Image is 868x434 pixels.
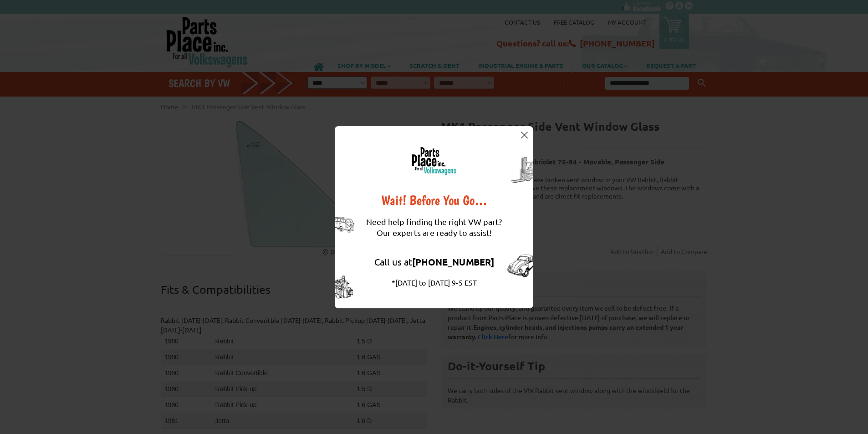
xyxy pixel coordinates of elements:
div: *[DATE] to [DATE] 9-5 EST [366,277,502,288]
a: Call us at[PHONE_NUMBER] [374,256,494,267]
img: logo [411,147,457,175]
img: close [521,132,528,138]
div: Wait! Before You Go… [366,194,502,207]
div: Need help finding the right VW part? Our experts are ready to assist! [366,207,502,247]
strong: [PHONE_NUMBER] [412,256,494,268]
